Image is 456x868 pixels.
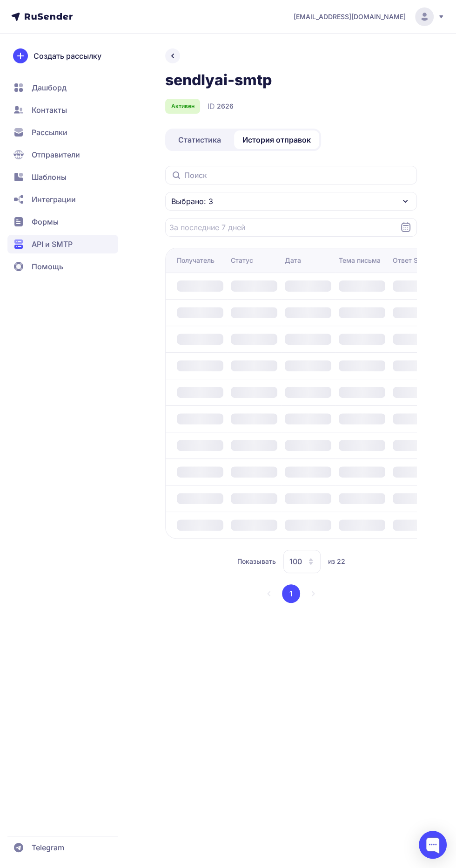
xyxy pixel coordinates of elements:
span: Контакты [32,104,67,116]
h1: sendlyai-smtp [165,71,272,89]
button: 1 [282,584,300,603]
span: из 22 [328,557,345,566]
a: Telegram [7,838,118,857]
a: Статистика [167,130,232,149]
div: ID [208,101,234,112]
span: Дашборд [32,82,67,93]
span: 100 [289,556,302,567]
span: Рассылки [32,127,67,138]
span: [EMAIL_ADDRESS][DOMAIN_NAME] [294,12,406,21]
span: Интеграции [32,194,76,205]
span: Создать рассылку [34,50,101,62]
span: Статистика [178,134,221,145]
span: Выбрано: 3 [171,196,213,207]
a: История отправок [234,130,319,149]
span: Помощь [32,261,63,272]
span: Активен [171,103,194,110]
span: История отправок [242,134,311,145]
span: Формы [32,216,59,227]
span: Telegram [32,842,64,853]
span: Шаблоны [32,171,67,183]
input: Поиск [165,166,417,185]
span: Отправители [32,149,80,160]
span: Показывать [237,557,276,566]
span: API и SMTP [32,239,73,250]
span: 2626 [217,102,234,111]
